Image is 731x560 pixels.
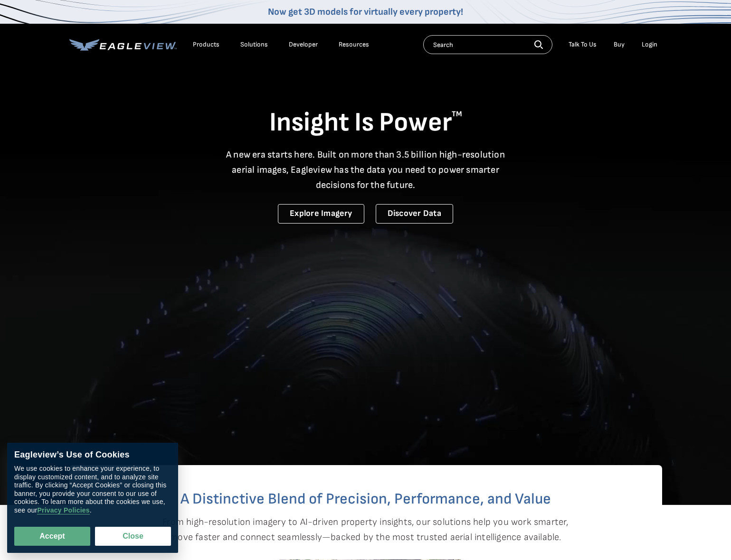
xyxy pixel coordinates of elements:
[376,204,453,224] a: Discover Data
[14,450,171,460] div: Eagleview’s Use of Cookies
[162,514,569,545] p: From high-resolution imagery to AI-driven property insights, our solutions help you work smarter,...
[14,527,90,546] button: Accept
[240,40,268,49] div: Solutions
[278,204,364,224] a: Explore Imagery
[642,40,657,49] div: Login
[339,40,369,49] div: Resources
[569,40,597,49] div: Talk To Us
[37,507,89,515] a: Privacy Policies
[107,492,624,507] h2: A Distinctive Blend of Precision, Performance, and Value
[614,40,625,49] a: Buy
[423,35,552,54] input: Search
[268,6,463,18] a: Now get 3D models for virtually every property!
[14,465,171,515] div: We use cookies to enhance your experience, to display customized content, and to analyze site tra...
[193,40,219,49] div: Products
[95,527,171,546] button: Close
[69,106,662,140] h1: Insight Is Power
[220,147,511,193] p: A new era starts here. Built on more than 3.5 billion high-resolution aerial images, Eagleview ha...
[452,110,462,119] sup: TM
[289,40,318,49] a: Developer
